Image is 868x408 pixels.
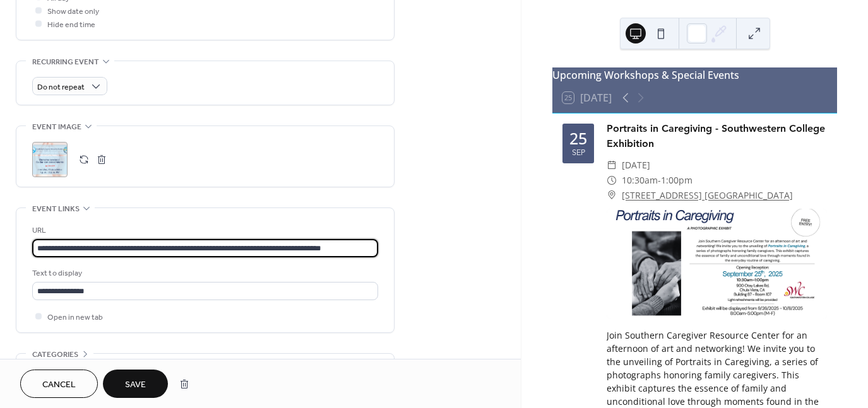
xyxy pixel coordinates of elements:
span: Event image [32,120,81,134]
span: Hide end time [47,18,95,32]
span: 1:00pm [661,173,693,188]
div: Text to display [32,267,376,280]
div: ; [32,142,68,177]
span: Save [125,378,146,392]
div: ​ [607,188,617,203]
span: Show date only [47,5,99,18]
div: Portraits in Caregiving - Southwestern College Exhibition [607,121,827,151]
div: Sep [572,149,585,157]
span: Categories [32,348,78,361]
div: ••• [16,354,394,380]
span: Open in new tab [47,311,103,324]
div: URL [32,224,376,237]
div: ​ [607,158,617,173]
span: - [658,173,661,188]
button: Cancel [20,370,98,398]
span: [DATE] [622,158,650,173]
button: Save [103,370,168,398]
span: 10:30am [622,173,658,188]
div: Upcoming Workshops & Special Events [552,67,837,83]
span: Event links [32,202,80,216]
div: ​ [607,173,617,188]
span: Do not repeat [37,80,85,95]
a: [STREET_ADDRESS] [GEOGRAPHIC_DATA] [622,188,793,203]
span: Recurring event [32,55,99,69]
span: Cancel [42,378,76,392]
div: 25 [569,131,587,146]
